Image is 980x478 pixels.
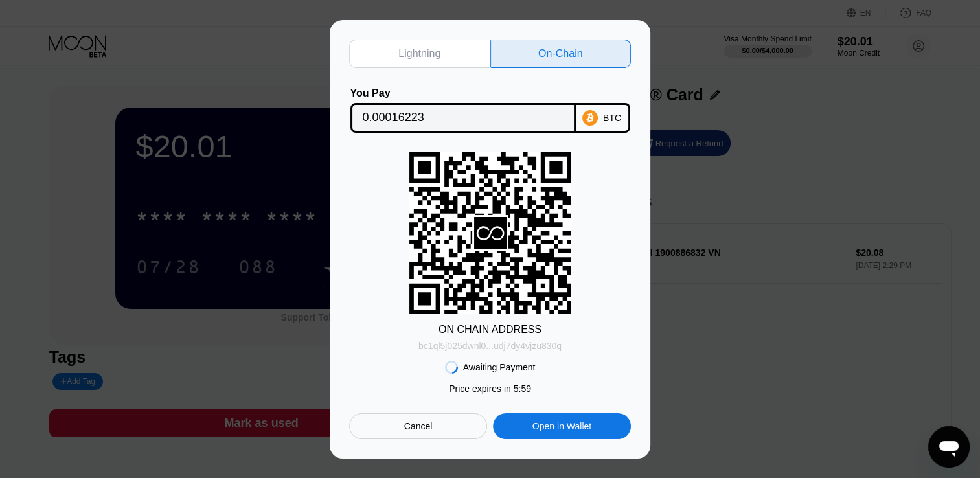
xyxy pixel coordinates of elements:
[493,413,631,439] div: Open in Wallet
[449,383,531,394] div: Price expires in
[490,40,632,68] div: On-Chain
[514,383,531,394] span: 5 : 59
[418,336,562,351] div: bc1ql5j025dwnl0...udj7dy4vjzu830q
[349,87,631,133] div: You PayBTC
[349,40,490,68] div: Lightning
[404,420,433,432] div: Cancel
[463,362,536,372] div: Awaiting Payment
[418,341,562,351] div: bc1ql5j025dwnl0...udj7dy4vjzu830q
[538,47,582,60] div: On-Chain
[398,47,440,60] div: Lightning
[349,413,487,439] div: Cancel
[603,113,621,123] div: BTC
[532,420,591,432] div: Open in Wallet
[928,426,970,468] iframe: Button to launch messaging window
[439,324,541,336] div: ON CHAIN ADDRESS
[350,87,576,99] div: You Pay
